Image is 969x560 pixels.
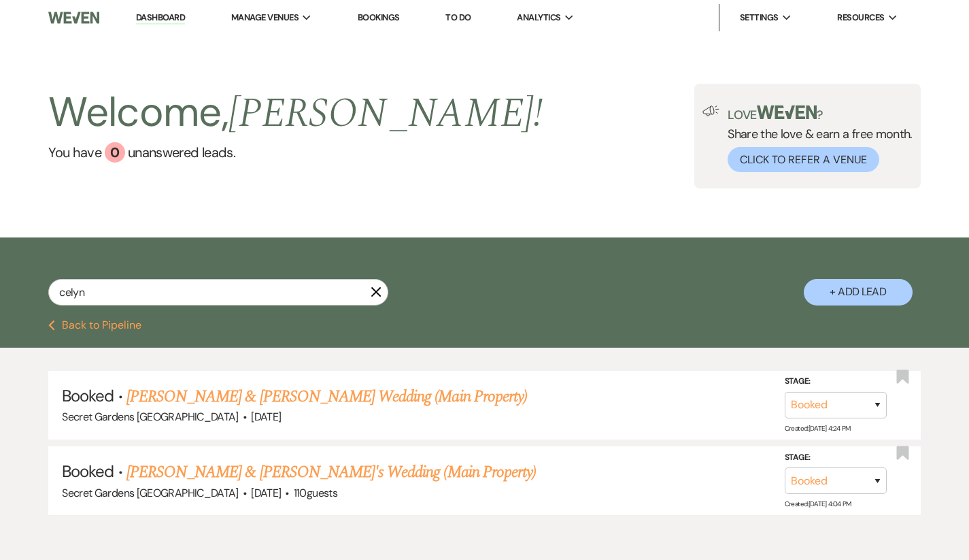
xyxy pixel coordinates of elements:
label: Stage: [785,450,887,465]
a: To Do [445,12,471,23]
span: [PERSON_NAME] ! [228,82,543,145]
span: Booked [62,461,114,482]
button: Click to Refer a Venue [728,147,879,172]
div: 0 [105,142,125,163]
span: Secret Gardens [GEOGRAPHIC_DATA] [62,410,239,424]
span: Manage Venues [231,11,299,24]
span: Settings [740,11,779,24]
img: loud-speaker-illustration.svg [702,105,719,116]
button: Back to Pipeline [48,320,141,331]
span: Analytics [517,11,560,24]
span: Created: [DATE] 4:24 PM [785,424,851,433]
label: Stage: [785,374,887,389]
span: 110 guests [294,486,337,500]
a: [PERSON_NAME] & [PERSON_NAME] Wedding (Main Property) [126,384,527,409]
a: You have 0 unanswered leads. [48,142,543,163]
span: Booked [62,385,114,406]
span: [DATE] [251,486,281,500]
div: Share the love & earn a free month. [719,105,913,172]
a: Dashboard [136,12,185,24]
span: Resources [837,11,884,24]
span: [DATE] [251,410,281,424]
button: + Add Lead [804,279,913,306]
h2: Welcome, [48,84,543,142]
a: [PERSON_NAME] & [PERSON_NAME]'s Wedding (Main Property) [126,460,536,484]
img: Weven Logo [48,3,99,32]
p: Love ? [728,105,913,121]
input: Search by name, event date, email address or phone number [48,279,388,306]
a: Bookings [358,12,400,23]
span: Created: [DATE] 4:04 PM [785,499,851,508]
img: weven-logo-green.svg [757,105,817,119]
span: Secret Gardens [GEOGRAPHIC_DATA] [62,486,239,500]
